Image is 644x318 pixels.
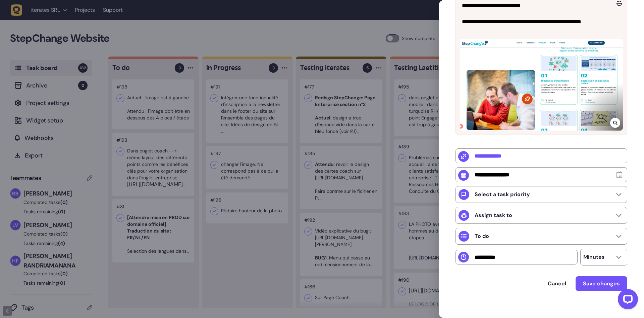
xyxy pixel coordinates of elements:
span: Save changes [583,281,620,286]
button: Cancel [541,277,573,290]
p: Minutes [583,254,605,260]
iframe: LiveChat chat widget [612,286,641,315]
span: Cancel [548,281,566,286]
p: Select a task priority [475,191,530,198]
button: Save changes [576,276,627,291]
p: To do [475,233,489,240]
p: Assign task to [475,212,512,219]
